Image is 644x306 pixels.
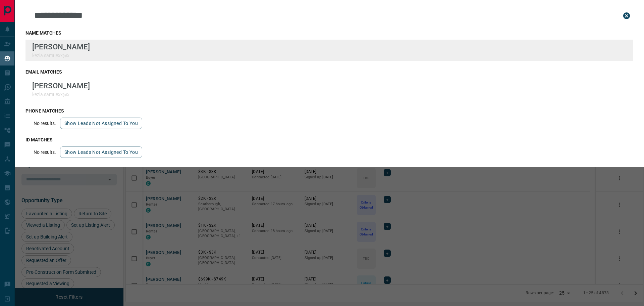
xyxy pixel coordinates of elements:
h3: name matches [25,30,633,36]
p: No results. [34,149,56,155]
p: No results. [34,121,56,126]
button: show leads not assigned to you [60,146,142,158]
p: kezia.samuexx@x [32,92,90,97]
h3: email matches [25,69,633,75]
h3: id matches [25,137,633,142]
button: close search bar [620,9,633,23]
button: show leads not assigned to you [60,118,142,129]
p: kezia.samuexx@x [32,53,90,58]
h3: phone matches [25,108,633,114]
p: [PERSON_NAME] [32,81,90,90]
p: [PERSON_NAME] [32,42,90,51]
